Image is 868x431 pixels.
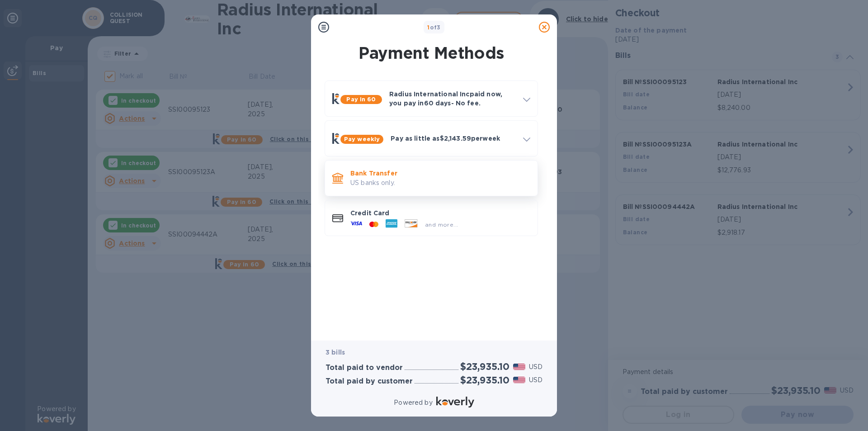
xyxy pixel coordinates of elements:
[325,349,345,356] b: 3 bills
[325,364,403,372] h3: Total paid to vendor
[436,397,474,407] img: Logo
[460,374,509,386] h2: $23,935.10
[391,134,516,143] p: Pay as little as $2,143.59 per week
[325,377,413,386] h3: Total paid by customer
[425,221,458,228] span: and more...
[460,361,509,372] h2: $23,935.10
[389,90,516,108] p: Radius International Inc paid now, you pay in 60 days - No fee.
[529,375,542,385] p: USD
[350,208,530,218] p: Credit Card
[513,377,525,383] img: USD
[427,24,429,31] span: 1
[427,24,441,31] b: of 3
[513,364,525,370] img: USD
[350,178,530,188] p: US banks only.
[344,136,380,142] b: Pay weekly
[394,398,432,407] p: Powered by
[350,169,530,178] p: Bank Transfer
[346,96,376,103] b: Pay in 60
[323,43,540,62] h1: Payment Methods
[529,362,542,372] p: USD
